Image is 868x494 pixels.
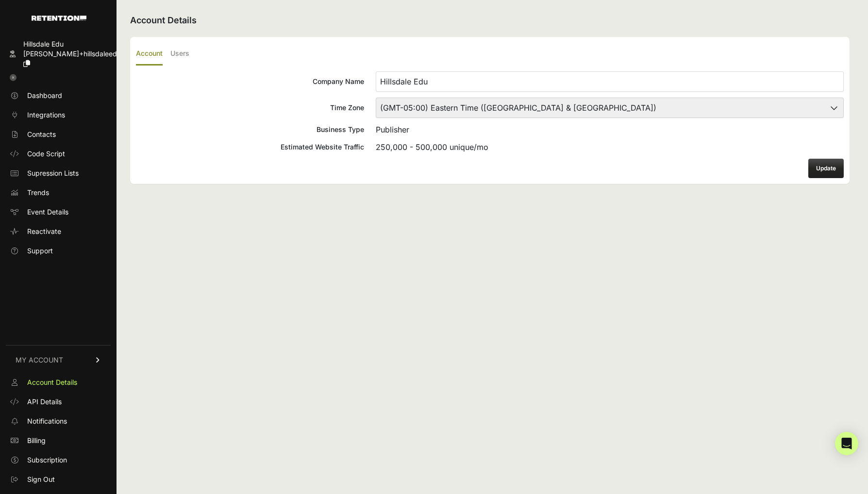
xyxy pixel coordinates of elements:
[6,107,111,123] a: Integrations
[23,49,127,58] span: [PERSON_NAME]+hillsdaleedu...
[27,188,49,198] span: Trends
[6,36,111,71] a: Hillsdale Edu [PERSON_NAME]+hillsdaleedu...
[27,416,67,426] span: Notifications
[136,125,364,134] div: Business Type
[27,475,55,484] span: Sign Out
[27,227,61,236] span: Reactivate
[376,71,844,92] input: Company Name
[27,149,65,159] span: Code Script
[6,243,111,259] a: Support
[6,472,111,487] a: Sign Out
[6,224,111,239] a: Reactivate
[376,124,844,135] div: Publisher
[6,452,111,468] a: Subscription
[27,110,65,120] span: Integrations
[376,98,844,118] select: Time Zone
[6,127,111,142] a: Contacts
[16,355,63,365] span: MY ACCOUNT
[136,77,364,86] div: Company Name
[6,165,111,181] a: Supression Lists
[136,103,364,113] div: Time Zone
[6,375,111,390] a: Account Details
[27,378,77,387] span: Account Details
[808,159,844,178] button: Update
[27,91,62,100] span: Dashboard
[6,345,111,375] a: MY ACCOUNT
[6,204,111,220] a: Event Details
[170,43,189,66] label: Users
[27,397,62,407] span: API Details
[27,455,67,465] span: Subscription
[6,146,111,162] a: Code Script
[6,433,111,448] a: Billing
[136,142,364,152] div: Estimated Website Traffic
[27,436,46,445] span: Billing
[136,43,163,66] label: Account
[27,130,56,139] span: Contacts
[27,246,53,256] span: Support
[27,207,68,217] span: Event Details
[32,16,86,21] img: Retention.com
[6,394,111,410] a: API Details
[27,168,79,178] span: Supression Lists
[6,88,111,103] a: Dashboard
[23,39,127,49] div: Hillsdale Edu
[130,14,850,27] h2: Account Details
[6,413,111,429] a: Notifications
[6,185,111,200] a: Trends
[835,432,858,455] div: Open Intercom Messenger
[376,141,844,153] div: 250,000 - 500,000 unique/mo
